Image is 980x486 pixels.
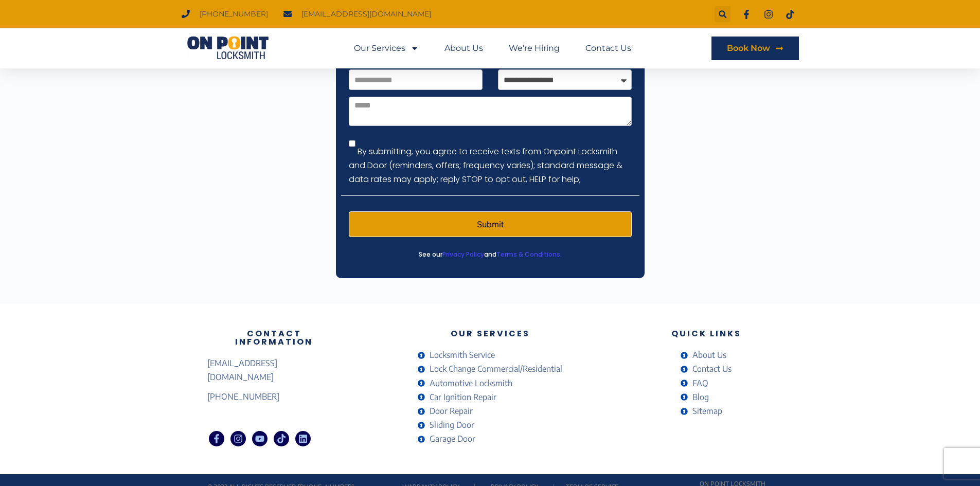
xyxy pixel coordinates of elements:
[427,404,473,418] span: Door Repair
[197,7,268,21] span: [PHONE_NUMBER]
[349,42,632,243] form: Contact Form
[349,211,632,237] button: Submit
[711,37,799,60] a: Book Now
[690,404,722,418] span: Sitemap
[354,37,631,60] nav: Menu
[351,330,629,338] h3: Our Services
[681,376,732,390] a: FAQ
[681,390,732,404] a: Blog
[690,376,708,390] span: FAQ
[690,390,709,404] span: Blog
[418,390,562,404] a: Car Ignition Repair
[418,418,562,432] a: Sliding Door
[418,404,562,418] a: Door Repair
[442,250,484,259] a: Privacy Policy
[496,250,562,259] a: Terms & Conditions.
[427,376,512,390] span: Automotive Locksmith
[477,220,504,228] span: Submit
[727,44,770,52] span: Book Now
[681,404,732,418] a: Sitemap
[444,37,483,60] a: About Us
[427,362,562,376] span: Lock Change Commercial/Residential
[418,376,562,390] a: Automotive Locksmith
[418,348,562,362] a: Locksmith Service
[585,37,631,60] a: Contact Us
[427,348,495,362] span: Locksmith Service
[681,362,732,376] a: Contact Us
[427,390,496,404] span: Car Ignition Repair
[341,247,639,262] p: See our and
[427,432,475,446] span: Garage Door
[207,330,341,346] h3: Contact Information
[639,330,773,338] h3: Quick Links
[418,362,562,376] a: Lock Change Commercial/Residential
[349,146,622,185] label: By submitting, you agree to receive texts from Onpoint Locksmith and Door (reminders, offers; fre...
[207,390,279,404] span: [PHONE_NUMBER]
[509,37,560,60] a: We’re Hiring
[690,362,732,376] span: Contact Us
[207,390,341,404] a: [PHONE_NUMBER]
[354,37,419,60] a: Our Services
[427,418,474,432] span: Sliding Door
[299,7,431,21] span: [EMAIL_ADDRESS][DOMAIN_NAME]
[715,6,730,22] div: Search
[690,348,726,362] span: About Us
[207,356,341,384] a: [EMAIL_ADDRESS][DOMAIN_NAME]
[681,348,732,362] a: About Us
